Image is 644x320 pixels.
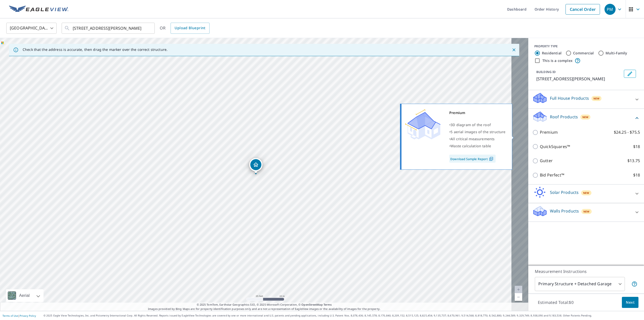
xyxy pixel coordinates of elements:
p: $24.25 - $75.5 [614,129,640,135]
img: EV Logo [9,6,68,13]
a: Terms of Use [3,314,18,317]
div: Primary Structure + Detached Garage [535,277,625,291]
span: Your report will include the primary structure and a detached garage if one exists. [631,281,637,287]
a: OpenStreetMap [301,303,323,306]
p: QuickSquares™ [540,144,570,150]
label: This is a complex [542,58,573,63]
p: Check that the address is accurate, then drag the marker over the correct structure. [23,47,168,52]
p: Roof Products [550,114,578,120]
label: Residential [542,51,561,56]
p: Gutter [540,158,553,164]
label: Multi-Family [606,51,627,56]
a: Terms [324,303,332,306]
span: New [583,209,590,214]
a: Current Level 20, Zoom In Disabled [515,286,522,293]
a: Upload Blueprint [171,23,209,34]
img: Premium [405,109,440,139]
div: PROPERTY TYPE [534,44,638,49]
span: New [583,191,589,195]
span: New [593,96,600,100]
p: Solar Products [550,189,579,195]
div: • [449,128,506,135]
span: All critical measurements [451,136,495,141]
p: Walls Products [550,208,579,214]
div: • [449,143,506,150]
span: 3D diagram of the roof [451,122,491,127]
p: Premium [540,129,558,135]
p: © 2025 Eagle View Technologies, Inc. and Pictometry International Corp. All Rights Reserved. Repo... [44,314,641,317]
p: Full House Products [550,95,589,101]
p: [STREET_ADDRESS][PERSON_NAME] [536,76,622,82]
a: Download Sample Report [449,155,496,163]
a: Privacy Policy [20,314,36,317]
p: Estimated Total: $0 [534,297,578,308]
div: Dropped pin, building 1, Residential property, 3407 Del Valle Cir San Leandro, CA 94578 [249,158,262,174]
div: OR [160,23,210,34]
p: $18 [633,172,640,178]
div: Aerial [18,289,31,302]
a: Current Level 20, Zoom Out [515,293,522,301]
p: $18 [633,144,640,150]
span: 5 aerial images of the structure [451,129,505,134]
div: Walls ProductsNew [532,205,640,220]
span: Upload Blueprint [175,25,205,31]
span: © 2025 TomTom, Earthstar Geographics SIO, © 2025 Microsoft Corporation, © [197,303,332,307]
div: Solar ProductsNew [532,187,640,201]
span: New [582,115,589,119]
span: Next [626,299,634,306]
div: • [449,121,506,128]
span: Waste calculation table [451,144,491,148]
p: Measurement Instructions [535,268,637,274]
p: Bid Perfect™ [540,172,564,178]
div: Roof ProductsNew [532,111,640,125]
div: Aerial [6,289,44,302]
p: | [3,314,36,317]
p: $13.75 [627,158,640,164]
label: Commercial [573,51,594,56]
button: Edit building 1 [624,70,636,78]
div: [GEOGRAPHIC_DATA] [6,21,57,35]
div: Full House ProductsNew [532,92,640,106]
div: PM [605,4,616,15]
img: Pdf Icon [488,157,495,161]
div: • [449,135,506,143]
button: Next [622,297,638,308]
input: Search by address or latitude-longitude [73,21,144,35]
div: Premium [449,109,506,116]
button: Close [511,47,517,53]
p: BUILDING ID [536,70,556,74]
a: Cancel Order [566,4,600,15]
